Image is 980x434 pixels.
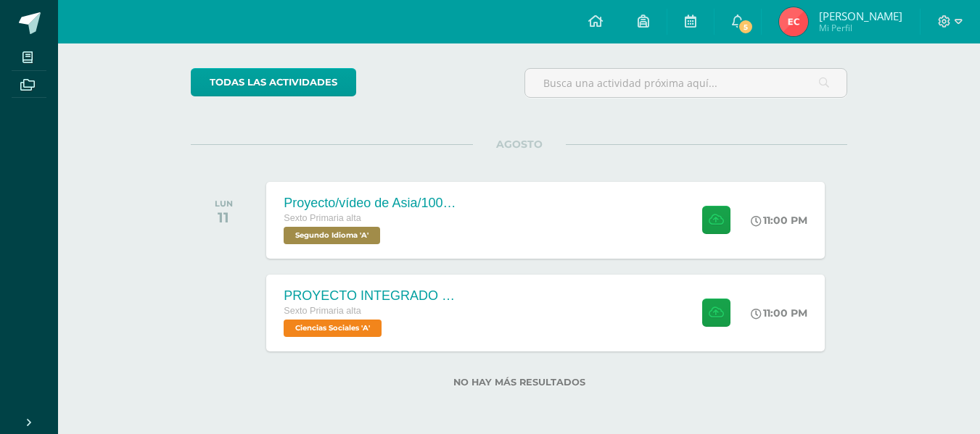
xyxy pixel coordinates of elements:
span: Ciencias Sociales 'A' [284,320,382,337]
div: Proyecto/vídeo de Asia/100ptos. [284,196,458,211]
div: 11:00 PM [751,214,807,227]
a: todas las Actividades [191,68,356,96]
div: 11:00 PM [751,306,807,320]
div: PROYECTO INTEGRADO DE CIENCIAS SOCIALES Y KAQCHIQUEL, VALOR 30 PUNTOS. [284,288,458,304]
label: No hay más resultados [191,377,847,388]
span: Sexto Primaria alta [284,306,361,316]
img: c81378c8ec85030380688945729fc05a.png [779,7,808,36]
span: AGOSTO [473,138,566,151]
input: Busca una actividad próxima aquí... [525,69,847,97]
div: 11 [215,209,233,226]
span: Sexto Primaria alta [284,213,361,223]
span: [PERSON_NAME] [819,9,902,23]
span: Mi Perfil [819,22,902,34]
span: 5 [738,19,754,35]
div: LUN [215,199,233,209]
span: Segundo Idioma 'A' [284,227,380,244]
